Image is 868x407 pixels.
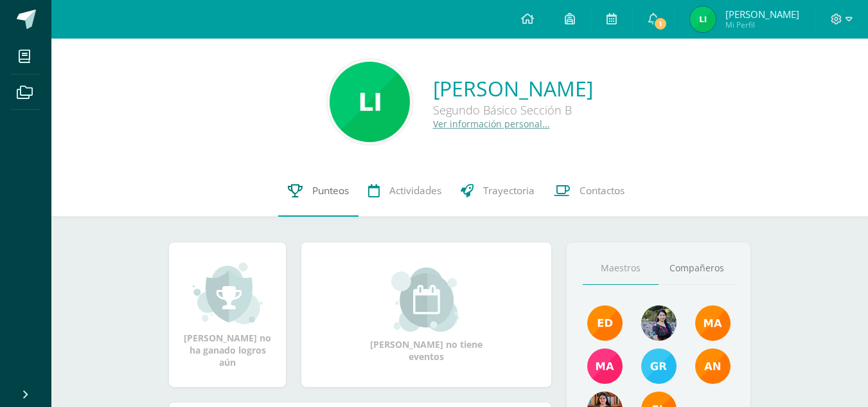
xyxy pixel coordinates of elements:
[391,267,461,332] img: event_small.png
[433,75,593,102] a: [PERSON_NAME]
[653,17,668,31] span: 1
[580,184,624,197] span: Contactos
[583,252,659,285] a: Maestros
[193,261,263,325] img: achievement_small.png
[359,165,451,217] a: Actividades
[725,8,799,21] span: [PERSON_NAME]
[725,19,799,30] span: Mi Perfil
[641,305,677,341] img: 9b17679b4520195df407efdfd7b84603.png
[389,184,441,197] span: Actividades
[659,252,734,285] a: Compañeros
[690,6,716,32] img: 9d3cfdc1a02cc045ac27f838f5e8e0d0.png
[433,118,550,130] a: Ver información personal...
[330,62,410,142] img: 61a9994c400b31a09d90b68596216e29.png
[641,348,677,384] img: b7ce7144501556953be3fc0a459761b8.png
[544,165,634,217] a: Contactos
[695,348,731,384] img: a348d660b2b29c2c864a8732de45c20a.png
[362,267,491,363] div: [PERSON_NAME] no tiene eventos
[433,102,593,118] div: Segundo Básico Sección B
[278,165,359,217] a: Punteos
[695,305,731,341] img: 560278503d4ca08c21e9c7cd40ba0529.png
[312,184,349,197] span: Punteos
[483,184,535,197] span: Trayectoria
[587,348,623,384] img: 7766054b1332a6085c7723d22614d631.png
[587,305,623,341] img: f40e456500941b1b33f0807dd74ea5cf.png
[182,261,273,368] div: [PERSON_NAME] no ha ganado logros aún
[451,165,544,217] a: Trayectoria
